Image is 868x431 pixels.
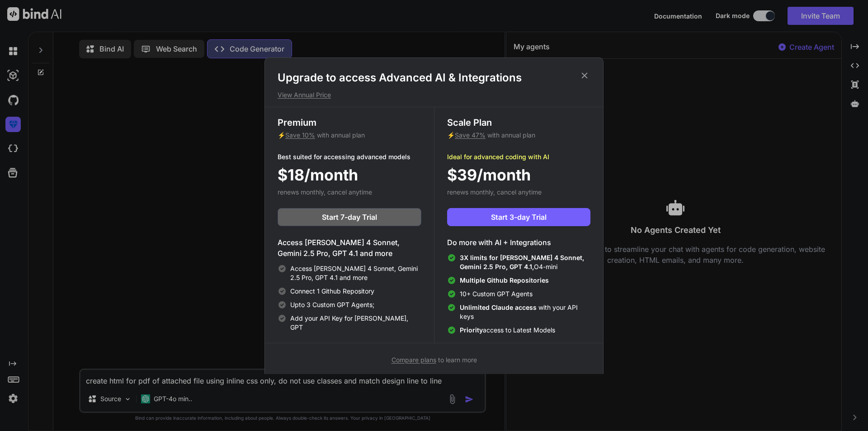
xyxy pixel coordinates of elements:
[460,253,590,271] span: O4-mini
[447,116,590,129] h3: Scale Plan
[447,237,590,248] h4: Do more with AI + Integrations
[447,152,590,161] p: Ideal for advanced coding with AI
[460,289,533,298] span: 10+ Custom GPT Agents
[278,208,421,226] button: Start 7-day Trial
[447,163,531,186] span: $39/month
[460,276,549,284] span: Multiple Github Repositories
[447,188,542,196] span: renews monthly, cancel anytime
[278,152,421,161] p: Best suited for accessing advanced models
[278,116,421,129] h3: Premium
[392,356,436,364] span: Compare plans
[290,287,374,296] span: Connect 1 Github Repository
[290,264,421,282] span: Access [PERSON_NAME] 4 Sonnet, Gemini 2.5 Pro, GPT 4.1 and more
[278,188,372,196] span: renews monthly, cancel anytime
[278,131,421,140] p: ⚡ with annual plan
[278,71,590,85] h1: Upgrade to access Advanced AI & Integrations
[278,90,590,99] p: View Annual Price
[322,212,377,223] span: Start 7-day Trial
[290,314,421,332] span: Add your API Key for [PERSON_NAME], GPT
[290,300,374,309] span: Upto 3 Custom GPT Agents;
[460,303,590,321] span: with your API keys
[460,326,483,334] span: Priority
[460,254,584,270] span: 3X limits for [PERSON_NAME] 4 Sonnet, Gemini 2.5 Pro, GPT 4.1,
[392,356,477,364] span: to learn more
[278,163,358,186] span: $18/month
[455,131,486,139] span: Save 47%
[447,131,590,140] p: ⚡ with annual plan
[447,208,590,226] button: Start 3-day Trial
[460,326,555,335] span: access to Latest Models
[278,237,421,259] h4: Access [PERSON_NAME] 4 Sonnet, Gemini 2.5 Pro, GPT 4.1 and more
[285,131,315,139] span: Save 10%
[491,212,547,223] span: Start 3-day Trial
[460,303,538,311] span: Unlimited Claude access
